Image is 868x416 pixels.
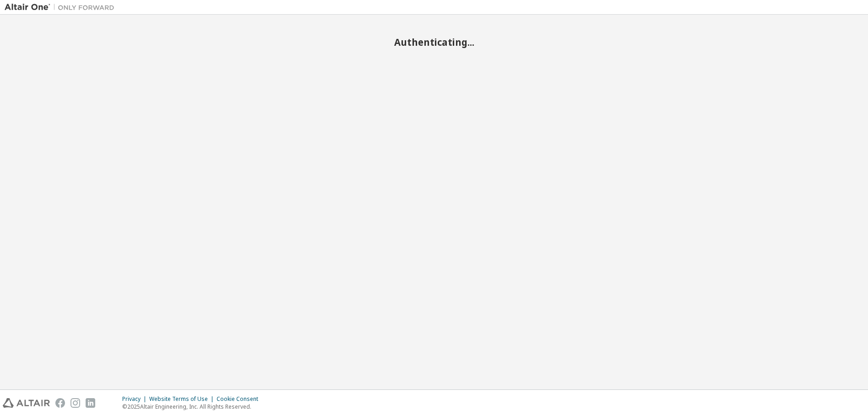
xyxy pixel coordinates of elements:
img: facebook.svg [55,398,65,408]
img: Altair One [5,3,119,12]
h2: Authenticating... [5,36,863,48]
img: linkedin.svg [86,398,95,408]
img: instagram.svg [71,398,80,408]
p: © 2025 Altair Engineering, Inc. All Rights Reserved. [122,403,264,411]
img: altair_logo.svg [3,398,50,408]
div: Website Terms of Use [149,395,217,403]
div: Privacy [122,395,149,403]
div: Cookie Consent [217,395,264,403]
